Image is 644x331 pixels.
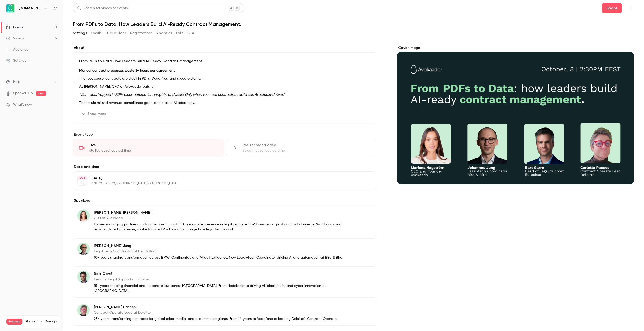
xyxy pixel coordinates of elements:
div: Johannes Jung[PERSON_NAME] JungLegal-tech Coordinator at Bird & Bird10+ years shaping transformat... [73,238,377,264]
button: Settings [73,29,87,37]
strong: Manual contract processes waste 3+ hours per agreement. [79,69,175,72]
div: OCT [78,176,87,180]
span: What's new [13,102,32,107]
div: Mariana Hagström[PERSON_NAME] [PERSON_NAME]CEO at AvokaadoFormer managing partner at a top-tier l... [73,205,377,236]
span: Help [13,79,20,85]
p: The result: missed revenue, compliance gaps, and stalled AI adoption. [79,100,371,106]
p: As [PERSON_NAME], CPO of Avokaado, puts it: [79,84,371,90]
section: Cover image [397,45,634,184]
p: Head of Legal Support at Euroclear [94,277,344,282]
div: Stream at scheduled time [243,148,371,153]
div: Live [89,143,218,148]
div: Settings [6,58,26,63]
iframe: Noticeable Trigger [51,103,57,107]
button: Polls [176,29,183,37]
p: [PERSON_NAME] Jung [94,243,343,248]
p: Event type [73,132,377,137]
p: Bart Garré [94,271,344,276]
h1: From PDFs to Data: How Leaders Build AI-Ready Contract Management. [73,21,634,27]
p: Legal-tech Coordinator at Bird & Bird [94,249,343,254]
div: Pre-recorded videoStream at scheduled time [226,139,377,156]
button: Analytics [156,29,172,37]
button: Emails [91,29,101,37]
img: Johannes Jung [77,243,90,255]
div: Search for videos or events [77,6,128,11]
button: Share [602,3,622,13]
div: Go live at scheduled time [89,148,218,153]
p: The root cause: contracts are stuck in PDFs, Word files, and siloed systems. [79,76,371,82]
p: Former managing partner at a top-tier law firm with 10+ years of experience in legal practice. Sh... [94,222,344,232]
label: Date and time [73,164,377,169]
h6: [DOMAIN_NAME] [19,6,42,11]
button: Registrations [130,29,152,37]
div: Pre-recorded video [243,143,371,148]
button: CTA [187,29,194,37]
div: Bart GarréBart GarréHead of Legal Support at Euroclear15+ years shaping financial and corporate l... [73,266,377,298]
div: Audience [6,47,28,52]
button: Show more [79,110,109,118]
p: 10+ years shaping transformation across BMW, Continental, and Atlas Intelligence. Now Legal-Tech ... [94,255,343,260]
p: [PERSON_NAME] Pacces [94,305,337,310]
p: From PDFs to Data: How Leaders Build AI-Ready Contract Management. [79,59,371,64]
p: 2:30 PM - 3:15 PM, [GEOGRAPHIC_DATA]/[GEOGRAPHIC_DATA] [91,181,350,185]
div: Videos [6,36,24,41]
p: Contract Operate Lead at Deloitte [94,310,337,315]
label: Speakers [73,198,377,203]
p: 25+ years transforming contracts for global telco, media, and e-commerce giants. From 14 years at... [94,316,337,321]
p: 8 [81,180,84,185]
label: Cover image [397,45,634,50]
img: Mariana Hagström [77,210,90,222]
span: Plan usage [25,320,42,324]
div: LiveGo live at scheduled time [73,139,224,156]
li: help-dropdown-opener [6,79,57,85]
p: [DATE] [91,176,350,181]
p: [PERSON_NAME] [PERSON_NAME] [94,210,344,215]
span: Premium [6,319,22,325]
div: Events [6,25,23,30]
a: Manage [45,320,57,324]
button: UTM builder [106,29,126,37]
div: Carlotta Pacces[PERSON_NAME] PaccesContract Operate Lead at Deloitte25+ years transforming contra... [73,300,377,326]
p: 15+ years shaping financial and corporate law across [GEOGRAPHIC_DATA]. From Liedekerke to drivin... [94,283,344,293]
img: Avokaado.io [6,4,14,12]
em: “Contracts trapped in PDFs block automation, insights, and scale. Only when you treat contracts a... [79,93,285,97]
a: SpeakerHub [13,91,33,96]
label: About [73,45,377,50]
p: CEO at Avokaado [94,216,344,221]
img: Carlotta Pacces [77,304,90,316]
span: new [36,91,46,96]
img: Bart Garré [77,271,90,283]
